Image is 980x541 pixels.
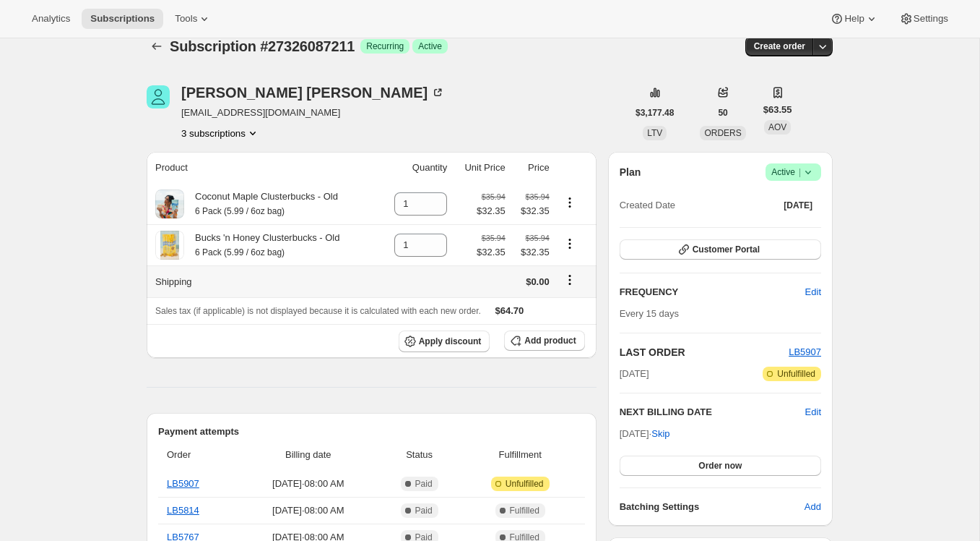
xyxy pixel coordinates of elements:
th: Unit Price [451,152,510,184]
a: LB5907 [789,346,821,357]
button: Shipping actions [558,272,581,288]
button: Product actions [558,236,581,252]
span: Analytics [32,13,70,25]
button: $3,177.48 [627,103,682,123]
button: Analytics [23,9,79,29]
span: $64.70 [495,305,524,316]
span: Paid [415,478,433,490]
button: Subscriptions [147,36,167,56]
button: Customer Portal [620,239,821,260]
h2: LAST ORDER [620,345,789,359]
button: Edit [797,281,830,304]
small: $35.94 [482,192,506,201]
h2: Plan [620,165,641,179]
div: [PERSON_NAME] [PERSON_NAME] [181,85,445,100]
button: [DATE] [775,195,821,216]
span: Subscription #27326087211 [170,38,355,54]
span: [EMAIL_ADDRESS][DOMAIN_NAME] [181,106,445,120]
span: Skip [651,427,669,441]
h2: FREQUENCY [620,285,805,299]
span: Active [771,165,815,179]
span: $32.35 [477,245,506,260]
span: [DATE] · 08:00 AM [242,503,374,518]
small: 6 Pack (5.99 / 6oz bag) [195,206,285,216]
span: Cecilia Calderon [147,85,170,108]
small: 6 Pack (5.99 / 6oz bag) [195,247,285,257]
span: $63.55 [763,103,792,117]
span: $0.00 [526,276,550,287]
a: LB5907 [167,478,199,489]
span: Every 15 days [620,308,679,319]
span: Status [383,448,455,462]
span: Active [418,41,442,52]
th: Shipping [147,265,379,297]
span: Apply discount [419,336,482,347]
button: Subscriptions [82,9,163,29]
small: $35.94 [526,192,550,201]
h6: Batching Settings [620,500,805,514]
span: Unfulfilled [777,368,815,380]
button: Edit [805,405,821,419]
th: Product [147,152,379,184]
img: product img [155,189,184,218]
span: Subscriptions [90,13,155,25]
button: Settings [890,9,957,29]
span: Customer Portal [693,244,760,255]
span: Fulfilled [510,505,539,516]
span: 50 [718,107,727,119]
button: Add product [504,331,584,351]
button: Create order [745,36,814,56]
button: Order now [620,456,821,476]
span: Recurring [366,41,404,52]
span: $32.35 [514,245,550,260]
th: Order [158,439,238,471]
span: Paid [415,505,433,516]
button: Product actions [181,126,260,140]
button: Add [796,495,830,519]
a: LB5814 [167,505,199,516]
span: Add product [524,335,576,346]
h2: Payment attempts [158,425,585,439]
button: Help [821,9,887,29]
span: | [799,166,801,178]
span: [DATE] · 08:00 AM [242,477,374,491]
span: $32.35 [477,204,506,218]
span: Fulfillment [464,448,576,462]
span: [DATE] [620,367,649,381]
span: Edit [805,285,821,299]
span: Billing date [242,448,374,462]
button: LB5907 [789,345,821,359]
span: Help [844,13,864,25]
button: Skip [643,422,678,446]
small: $35.94 [526,234,550,242]
span: Sales tax (if applicable) is not displayed because it is calculated with each new order. [155,306,481,316]
span: AOV [768,122,786,132]
span: Settings [914,13,948,25]
span: LTV [647,128,662,138]
div: Bucks 'n Honey Clusterbucks - Old [184,231,339,260]
span: Add [805,500,821,514]
span: Create order [754,41,805,52]
span: Order now [698,460,742,472]
div: Coconut Maple Clusterbucks - Old [184,189,338,218]
th: Quantity [379,152,451,184]
span: $32.35 [514,204,550,218]
th: Price [510,152,554,184]
span: $3,177.48 [636,107,674,119]
span: [DATE] [784,200,812,211]
span: Tools [175,13,197,25]
h2: NEXT BILLING DATE [620,405,805,419]
button: 50 [709,103,736,123]
button: Product actions [558,195,581,210]
span: ORDERS [704,128,741,138]
button: Apply discount [399,331,490,352]
button: Tools [166,9,220,29]
small: $35.94 [482,234,506,242]
span: Unfulfilled [506,478,544,490]
span: Created Date [620,198,675,213]
span: [DATE] · [620,428,670,439]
